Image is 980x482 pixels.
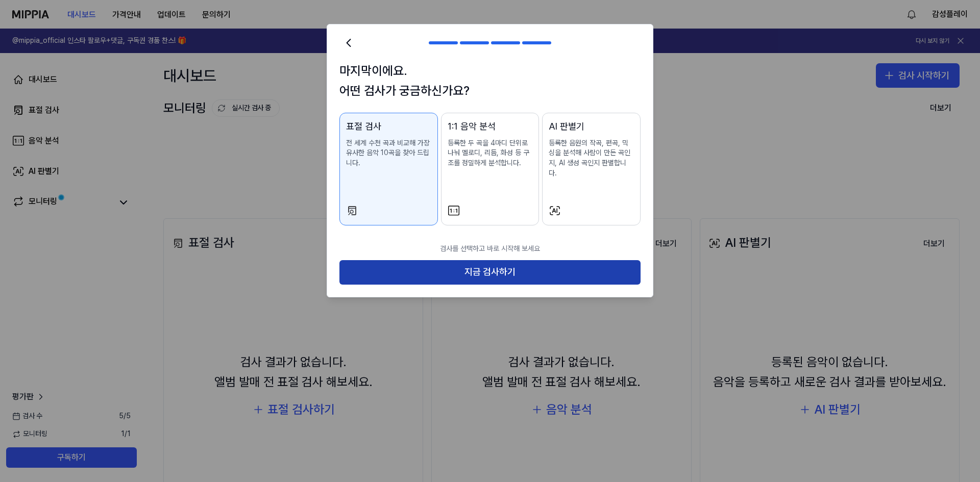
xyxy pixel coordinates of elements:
p: 전 세계 수천 곡과 비교해 가장 유사한 음악 10곡을 찾아 드립니다. [346,138,431,168]
p: 등록한 음원의 작곡, 편곡, 믹싱을 분석해 사람이 만든 곡인지, AI 생성 곡인지 판별합니다. [549,138,634,178]
h1: 마지막이에요. 어떤 검사가 궁금하신가요? [339,61,641,100]
button: 표절 검사전 세계 수천 곡과 비교해 가장 유사한 음악 10곡을 찾아 드립니다. [339,113,438,225]
button: AI 판별기등록한 음원의 작곡, 편곡, 믹싱을 분석해 사람이 만든 곡인지, AI 생성 곡인지 판별합니다. [542,113,641,225]
p: 검사를 선택하고 바로 시작해 보세요 [339,238,641,260]
div: 표절 검사 [346,119,431,134]
button: 1:1 음악 분석등록한 두 곡을 4마디 단위로 나눠 멜로디, 리듬, 화성 등 구조를 정밀하게 분석합니다. [441,113,540,225]
p: 등록한 두 곡을 4마디 단위로 나눠 멜로디, 리듬, 화성 등 구조를 정밀하게 분석합니다. [448,138,533,168]
div: 1:1 음악 분석 [448,119,533,134]
div: AI 판별기 [549,119,634,134]
button: 지금 검사하기 [339,260,641,285]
